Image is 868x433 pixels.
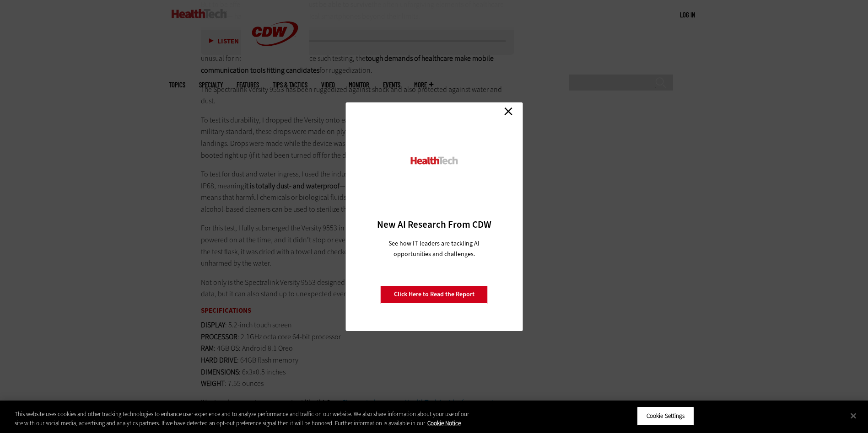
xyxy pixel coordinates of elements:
h3: New AI Research From CDW [361,218,507,231]
p: See how IT leaders are tackling AI opportunities and challenges. [377,238,491,259]
button: Close [843,406,863,426]
div: This website uses cookies and other tracking technologies to enhance user experience and to analy... [15,410,477,428]
button: Cookie Settings [637,406,694,426]
a: Click Here to Read the Report [381,286,488,303]
a: More information about your privacy [427,419,461,427]
img: HealthTech_0.png [409,156,459,166]
a: Close [501,105,515,118]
